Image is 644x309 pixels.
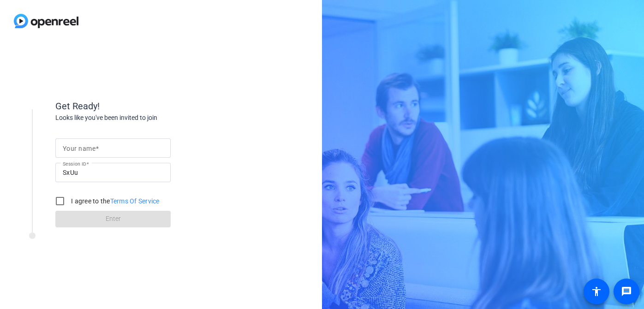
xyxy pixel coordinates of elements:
div: Looks like you've been invited to join [55,113,240,123]
label: I agree to the [69,196,160,206]
mat-icon: message [621,286,632,297]
a: Terms Of Service [110,197,160,205]
mat-label: Your name [63,145,95,152]
div: Get Ready! [55,99,240,113]
mat-label: Session ID [63,161,86,166]
mat-icon: accessibility [591,286,602,297]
